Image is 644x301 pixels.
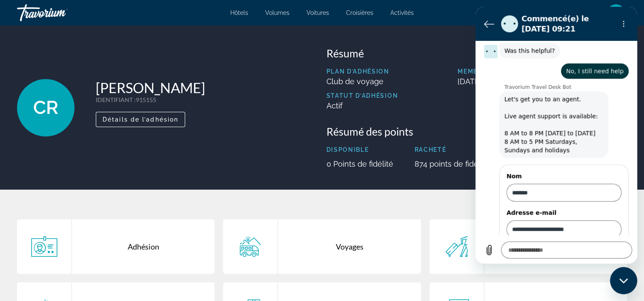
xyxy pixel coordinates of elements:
[96,114,185,123] a: Détails de l’adhésion
[326,77,398,86] p: Club de voyage
[429,219,627,274] a: Voyageurs
[415,146,489,153] p: Racheté
[390,9,414,16] a: Activités
[230,9,248,16] a: Hôtels
[96,96,136,103] span: IDENTIFIANT :
[346,9,373,16] a: Croisières
[96,96,205,103] p: 915155
[326,68,398,75] p: Plan d’adhésion
[96,79,205,96] h1: [PERSON_NAME]
[72,219,215,274] div: Adhésion
[458,68,627,75] p: Membre depuis
[326,146,393,153] p: Disponible
[326,125,627,138] h3: Résumé des points
[103,116,178,123] span: Détails de l’adhésion
[605,4,627,22] button: Menu utilisateur
[278,219,421,274] div: Voyages
[17,2,102,24] a: Travorium
[306,9,329,16] a: Voitures
[326,47,627,60] h3: Résumé
[223,219,421,274] a: Voyages
[610,267,637,294] iframe: Bouton de lancement de la fenêtre de messagerie, conversation en cours
[96,112,185,127] button: Détails de l’adhésion
[326,101,398,110] p: Actif
[415,159,489,168] p: 874 points de fidélité
[458,77,627,86] p: [DATE]
[326,159,393,168] p: 0 Points de fidélité
[326,92,398,99] p: Statut d’adhésion
[17,219,215,274] a: Adhésion
[33,97,58,119] span: CR
[265,9,289,16] a: Volumes
[475,7,637,264] iframe: Fenêtre de messagerie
